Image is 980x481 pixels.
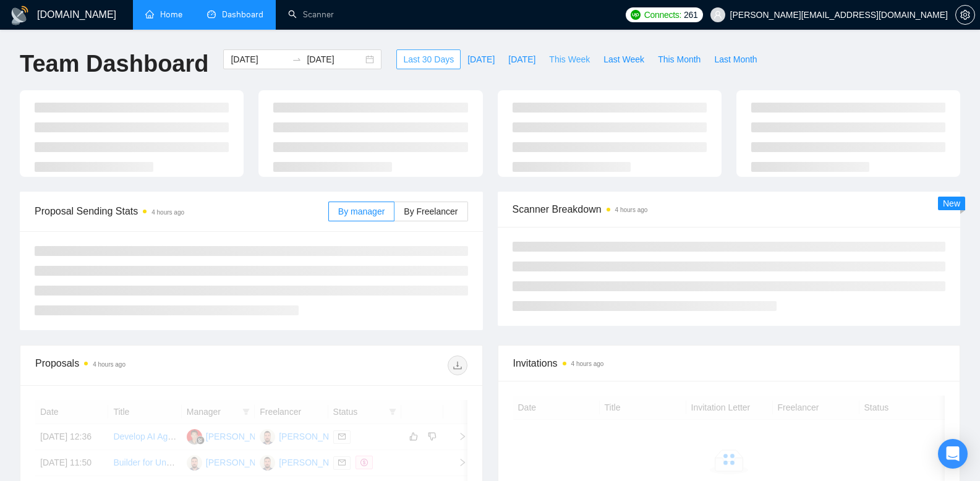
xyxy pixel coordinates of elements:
[513,355,945,371] span: Invitations
[658,53,701,66] span: This Month
[714,11,722,19] span: user
[644,8,681,22] span: Connects:
[10,6,30,25] img: logo
[404,206,458,216] span: By Freelancer
[615,206,648,213] time: 4 hours ago
[396,49,461,69] button: Last 30 Days
[603,53,644,66] span: Last Week
[684,8,697,22] span: 261
[145,9,182,20] a: homeHome
[338,206,385,216] span: By manager
[714,53,757,66] span: Last Month
[35,355,251,375] div: Proposals
[542,49,597,69] button: This Week
[20,49,208,79] h1: Team Dashboard
[651,49,707,69] button: This Month
[943,198,960,208] span: New
[938,439,968,469] div: Open Intercom Messenger
[461,49,501,69] button: [DATE]
[513,202,946,217] span: Scanner Breakdown
[288,9,334,20] a: searchScanner
[549,53,590,66] span: This Week
[955,5,975,25] button: setting
[151,209,184,216] time: 4 hours ago
[631,10,641,20] img: upwork-logo.png
[222,9,263,20] span: Dashboard
[307,53,363,66] input: End date
[35,203,328,219] span: Proposal Sending Stats
[501,49,542,69] button: [DATE]
[292,54,302,64] span: to
[571,360,604,367] time: 4 hours ago
[597,49,651,69] button: Last Week
[707,49,764,69] button: Last Month
[403,53,454,66] span: Last 30 Days
[207,10,216,19] span: dashboard
[93,361,126,368] time: 4 hours ago
[467,53,495,66] span: [DATE]
[956,10,974,20] span: setting
[955,10,975,20] a: setting
[508,53,535,66] span: [DATE]
[231,53,287,66] input: Start date
[292,54,302,64] span: swap-right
